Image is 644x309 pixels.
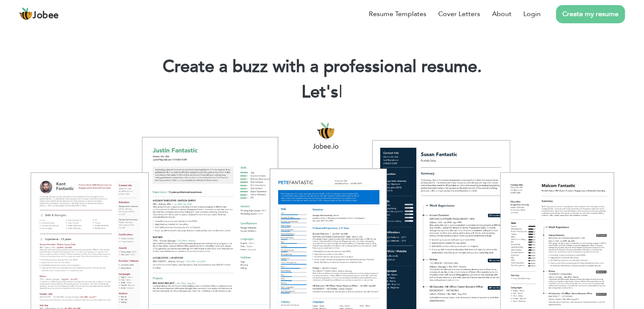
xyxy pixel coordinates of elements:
a: About [492,9,511,19]
h1: Create a buzz with a professional resume. [13,56,631,78]
span: Jobee [33,11,59,20]
h2: Let's [13,81,631,103]
a: Jobee [19,7,59,21]
a: Resume Templates [369,9,426,19]
img: jobee.io [19,7,33,21]
a: Cover Letters [438,9,480,19]
a: Login [523,9,541,19]
span: | [339,80,343,104]
a: Create my resume [556,5,625,23]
